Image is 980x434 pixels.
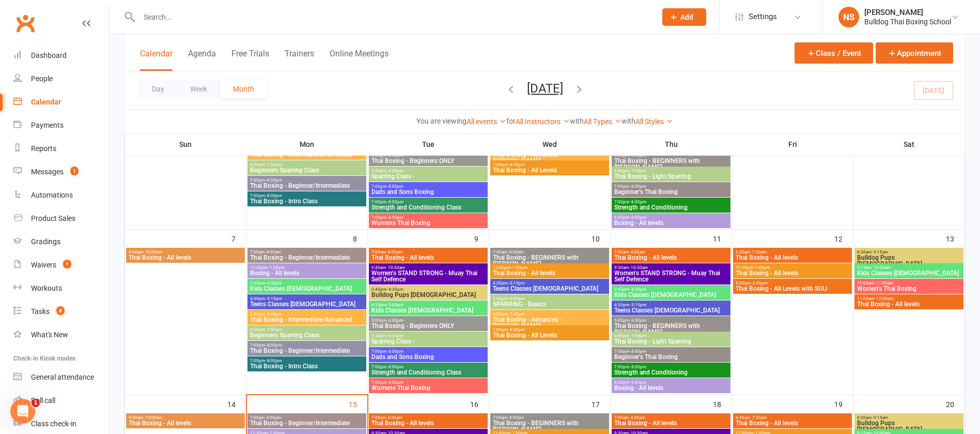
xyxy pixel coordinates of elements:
[629,334,646,338] span: - 7:00pm
[386,287,403,292] span: - 4:30pm
[386,250,402,255] span: - 8:00am
[250,281,364,286] span: 3:45pm
[371,215,486,220] span: 7:00pm
[368,133,489,155] th: Tue
[838,7,859,27] div: NS
[874,296,894,301] span: - 12:00pm
[629,365,646,369] span: - 8:00pm
[371,318,486,323] span: 5:00pm
[128,255,243,261] span: Thai Boxing - All levels
[13,184,109,207] a: Automations
[857,255,961,267] span: Bulldog Pups [DEMOGRAPHIC_DATA]
[735,265,850,270] span: 12:00pm
[629,153,646,158] span: - 6:00pm
[31,261,56,269] div: Waivers
[584,117,621,126] a: All Types
[614,184,728,189] span: 7:00pm
[13,389,109,412] a: Roll call
[614,250,728,255] span: 7:00am
[31,237,60,246] div: Gradings
[371,270,486,282] span: Women's STAND STRONG - Muay Thai Self Defence
[250,193,364,198] span: 7:00pm
[857,420,961,432] span: Bulldog Pups [DEMOGRAPHIC_DATA]
[857,301,961,307] span: Thai Boxing - All levels
[250,198,364,204] span: Thai Boxing - Intro Class
[31,144,56,153] div: Reports
[614,200,728,204] span: 7:00pm
[13,277,109,300] a: Workouts
[492,415,607,420] span: 7:00am
[492,281,607,286] span: 4:30pm
[265,327,282,332] span: - 7:00pm
[265,281,282,286] span: - 4:30pm
[250,415,364,420] span: 7:00am
[614,169,728,173] span: 6:00pm
[621,117,635,125] strong: with
[680,13,693,21] span: Add
[629,265,648,270] span: - 10:30am
[735,270,850,276] span: Thai Boxing - All levels
[250,312,364,317] span: 5:00pm
[516,117,570,126] a: All Instructors
[371,415,486,420] span: 7:00am
[371,255,486,261] span: Thai Boxing - All levels
[31,284,62,292] div: Workouts
[371,420,486,426] span: Thai Boxing - All levels
[353,230,367,247] div: 8
[13,91,109,114] a: Calendar
[874,281,893,286] span: - 11:00am
[492,296,607,301] span: 5:00pm
[629,318,646,323] span: - 6:00pm
[614,369,728,376] span: Strength and Conditioning
[250,348,364,354] span: Thai Boxing - Beginner/Intermediate
[592,395,610,412] div: 17
[13,67,109,91] a: People
[713,395,732,412] div: 18
[371,349,486,354] span: 7:00pm
[592,230,610,247] div: 10
[371,292,486,298] span: Bulldog Pups [DEMOGRAPHIC_DATA]
[492,270,607,276] span: Thai Boxing - All levels
[857,296,961,301] span: 11:00am
[386,184,403,189] span: - 8:00pm
[611,133,732,155] th: Thu
[386,200,403,204] span: - 8:00pm
[735,420,850,426] span: Thai Boxing - All levels
[492,317,607,329] span: Thai Boxing - Advanced - [PERSON_NAME]
[32,399,40,407] span: 1
[371,354,486,360] span: Dads and Sons Boxing
[614,189,728,195] span: Beginner's Thai Boxing
[13,300,109,323] a: Tasks 8
[857,265,961,270] span: 9:15am
[474,230,489,247] div: 9
[250,270,364,276] span: Boxing - All levels
[857,286,961,292] span: Women's Thai Boxing
[629,215,646,220] span: - 9:00pm
[371,338,486,345] span: Sparring Class -
[614,270,728,282] span: Women's STAND STRONG - Muay Thai Self Defence
[140,49,173,71] button: Calendar
[614,204,728,211] span: Strength and Conditioning
[492,162,607,167] span: 7:00pm
[614,365,728,369] span: 7:00pm
[250,358,364,363] span: 7:00pm
[614,255,728,261] span: Thai Boxing - All levels
[614,354,728,360] span: Beginner's Thai Boxing
[614,323,728,335] span: Thai Boxing - BEGINNERS with [PERSON_NAME]
[386,215,403,220] span: - 8:00pm
[31,331,68,339] div: What's New
[31,373,94,381] div: General attendance
[371,369,486,376] span: Strength and Conditioning Class
[31,191,73,199] div: Automations
[220,80,267,98] button: Month
[570,117,584,125] strong: with
[506,117,516,125] strong: for
[265,415,281,420] span: - 8:00am
[246,133,368,155] th: Mon
[371,307,486,313] span: Kids Classes [DEMOGRAPHIC_DATA]
[629,349,646,354] span: - 8:00pm
[250,301,364,307] span: Teens Classes [DEMOGRAPHIC_DATA]
[371,173,486,179] span: Sparring Class -
[629,287,646,292] span: - 4:30pm
[250,250,364,255] span: 7:00am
